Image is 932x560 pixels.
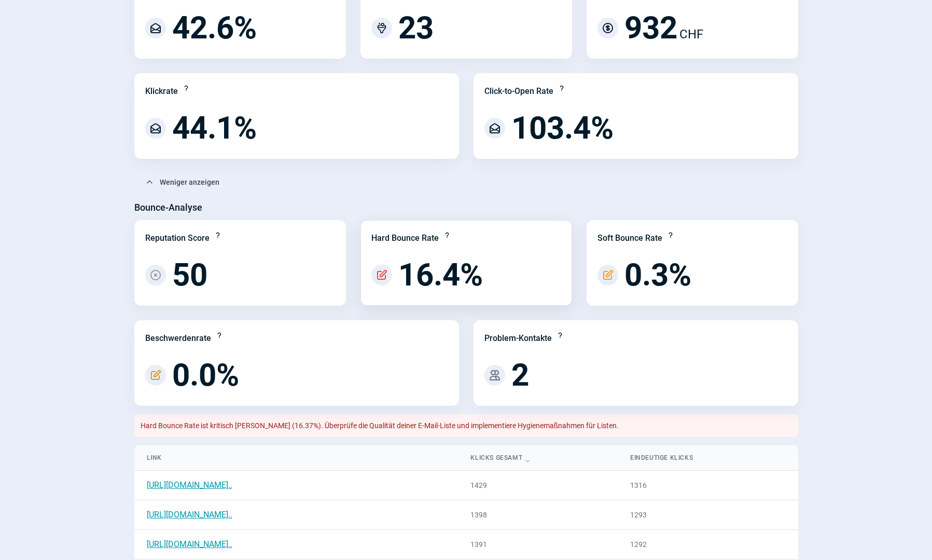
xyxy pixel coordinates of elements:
span: 103.4% [511,113,614,144]
td: 1398 [458,500,617,530]
div: Hard Bounce Rate [371,232,439,244]
h3: Bounce-Analyse [134,199,202,216]
button: Weniger anzeigen [134,173,230,191]
a: [URL][DOMAIN_NAME].. [147,539,232,549]
div: Link [147,452,446,464]
td: 1292 [618,530,798,559]
div: Eindeutige Klicks [630,452,786,464]
span: 16.4% [398,259,483,291]
a: [URL][DOMAIN_NAME].. [147,510,232,520]
div: Reputation Score [145,232,210,244]
span: 23 [398,12,434,44]
div: Hard Bounce Rate ist kritisch [PERSON_NAME] (16.37%). Überprüfe die Qualität deiner E-Mail-Liste ... [134,414,798,437]
td: 1316 [618,471,798,500]
span: 2 [511,360,529,391]
span: 50 [172,259,207,291]
a: [URL][DOMAIN_NAME].. [147,480,232,490]
span: 932 [624,12,677,44]
div: Problem-Kontakte [484,332,552,345]
span: 42.6% [172,12,257,44]
div: Klickrate [145,85,178,98]
div: Soft Bounce Rate [597,232,662,244]
span: 44.1% [172,113,257,144]
div: Beschwerdenrate [145,332,211,345]
td: 1391 [458,530,617,559]
td: 1429 [458,471,617,500]
td: 1293 [618,500,798,530]
span: Weniger anzeigen [160,174,219,190]
div: Klicks gesamt [470,452,605,464]
span: 0.3% [624,259,691,291]
div: Click-to-Open Rate [484,85,553,98]
span: 0.0% [172,360,239,391]
span: CHF [679,25,703,44]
